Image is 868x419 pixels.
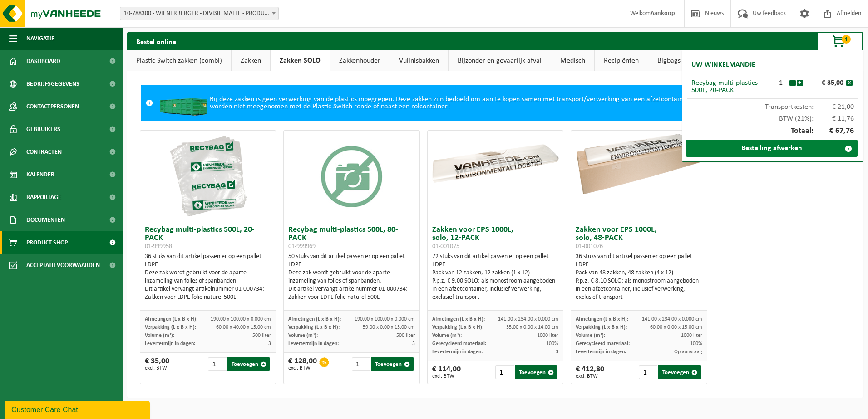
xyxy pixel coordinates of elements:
[576,269,702,277] div: Pack van 48 zakken, 48 zakken (4 x 12)
[288,261,415,269] div: LDPE
[556,349,558,355] span: 3
[432,374,461,379] span: excl. BTW
[26,141,62,163] span: Contracten
[595,50,648,71] a: Recipiënten
[576,325,627,330] span: Verpakking (L x B x H):
[288,269,415,285] div: Deze zak wordt gebruikt voor de aparte inzameling van folies of spanbanden.
[288,333,318,338] span: Volume (m³):
[355,317,415,322] span: 190.00 x 100.00 x 0.000 cm
[576,277,702,302] div: P.p.z. € 8,10 SOLO: als monostroom aangeboden in een afzetcontainer, inclusief verwerking, exclus...
[515,365,557,379] button: Toevoegen
[352,357,370,371] input: 1
[842,35,851,44] span: 1
[432,226,559,250] h3: Zakken voor EPS 1000L, solo, 12-PACK
[642,317,702,322] span: 141.00 x 234.00 x 0.000 cm
[674,349,702,355] span: Op aanvraag
[271,50,330,71] a: Zakken SOLO
[814,127,854,135] span: € 67,76
[26,95,79,118] span: Contactpersonen
[145,243,172,250] span: 01-999958
[371,357,414,371] button: Toevoegen
[227,357,270,371] button: Toevoegen
[432,261,559,269] div: LDPE
[396,333,415,338] span: 500 liter
[145,226,271,250] h3: Recybag multi-plastics 500L, 20-PACK
[687,122,858,140] div: Totaal:
[26,186,61,209] span: Rapportage
[691,79,773,94] div: Recybag multi-plastics 500L, 20-PACK
[288,317,341,322] span: Afmetingen (L x B x H):
[145,285,271,302] div: Dit artikel vervangt artikelnummer 01-000734: Zakken voor LDPE folie naturel 500L
[651,10,675,17] strong: Aankoop
[268,341,271,346] span: 3
[805,79,846,87] div: € 35,00
[498,317,558,322] span: 141.00 x 234.00 x 0.000 cm
[208,357,227,371] input: 1
[26,27,54,50] span: Navigatie
[687,99,858,111] div: Transportkosten:
[252,333,271,338] span: 500 liter
[817,32,863,50] button: 1
[506,325,558,330] span: 35.00 x 0.00 x 14.00 cm
[576,365,604,379] div: € 412,80
[145,365,169,371] span: excl. BTW
[330,50,390,71] a: Zakkenhouder
[537,333,558,338] span: 1000 liter
[145,341,195,346] span: Levertermijn in dagen:
[127,50,231,71] a: Plastic Switch zakken (combi)
[576,349,626,355] span: Levertermijn in dagen:
[648,50,690,71] a: Bigbags
[773,79,789,87] div: 1
[576,253,702,302] div: 36 stuks van dit artikel passen er op een pallet
[449,50,551,71] a: Bijzonder en gevaarlijk afval
[814,115,854,122] span: € 11,76
[432,317,485,322] span: Afmetingen (L x B x H):
[576,333,605,338] span: Volume (m³):
[412,341,415,346] span: 3
[432,365,461,379] div: € 114,00
[26,163,54,186] span: Kalender
[145,253,271,302] div: 36 stuks van dit artikel passen er op een pallet
[216,325,271,330] span: 60.00 x 40.00 x 15.00 cm
[232,50,270,71] a: Zakken
[288,325,340,330] span: Verpakking (L x B x H):
[145,269,271,285] div: Deze zak wordt gebruikt voor de aparte inzameling van folies of spanbanden.
[288,226,415,250] h3: Recybag multi-plastics 500L, 80-PACK
[576,341,630,346] span: Gerecycleerd materiaal:
[681,333,702,338] span: 1000 liter
[432,333,462,338] span: Volume (m³):
[432,269,559,277] div: Pack van 12 zakken, 12 zakken (1 x 12)
[495,365,514,379] input: 1
[120,7,278,20] span: 10-788300 - WIENERBERGER - DIVISIE MALLE - PRODUCTIE - MALLE
[163,131,253,221] img: 01-999958
[432,253,559,302] div: 72 stuks van dit artikel passen er op een pallet
[797,80,803,86] button: +
[26,73,79,95] span: Bedrijfsgegevens
[288,243,316,250] span: 01-999969
[432,341,486,346] span: Gerecycleerd materiaal:
[814,103,854,111] span: € 21,00
[288,341,339,346] span: Levertermijn in dagen:
[846,80,853,86] button: x
[158,90,210,116] img: HK-XC-20-GN-00.png
[576,243,603,250] span: 01-001076
[211,317,271,322] span: 190.00 x 100.00 x 0.000 cm
[26,231,68,254] span: Product Shop
[428,131,563,198] img: 01-001075
[145,317,197,322] span: Afmetingen (L x B x H):
[288,253,415,302] div: 50 stuks van dit artikel passen er op een pallet
[432,243,459,250] span: 01-001075
[546,341,558,346] span: 100%
[650,325,702,330] span: 60.00 x 0.00 x 15.00 cm
[686,140,858,157] a: Bestelling afwerken
[551,50,594,71] a: Medisch
[432,277,559,302] div: P.p.z. € 9,00 SOLO: als monostroom aangeboden in een afzetcontainer, inclusief verwerking, exclus...
[390,50,448,71] a: Vuilnisbakken
[5,399,152,419] iframe: chat widget
[432,325,483,330] span: Verpakking (L x B x H):
[288,357,317,371] div: € 128,00
[576,317,628,322] span: Afmetingen (L x B x H):
[26,254,100,277] span: Acceptatievoorwaarden
[26,209,65,231] span: Documenten
[288,285,415,302] div: Dit artikel vervangt artikelnummer 01-000734: Zakken voor LDPE folie naturel 500L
